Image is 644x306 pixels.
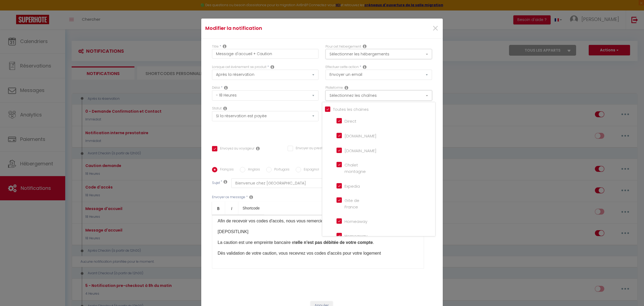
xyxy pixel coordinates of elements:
[432,20,439,37] span: ×
[270,65,274,69] i: Event Occur
[223,106,227,111] i: Booking status
[4,2,20,18] button: Ouvrir le widget de chat LiveChat
[212,195,245,200] label: Envoyer ce message
[249,195,253,199] i: Message
[212,65,266,70] label: Lorsque cet événement se produit
[342,197,365,210] label: Gite de France
[224,86,228,90] i: Action Time
[432,23,439,34] button: Close
[218,229,418,235] p: [DEPOSITLINK]​
[301,167,319,173] label: Espagnol
[342,162,366,175] label: Chalet montagne
[212,215,424,269] div: ​
[218,239,418,246] p: La caution est une empreinte bancaire et .
[272,167,290,173] label: Portugais
[256,146,260,151] i: Envoyer au voyageur
[363,44,367,48] i: This Rental
[212,85,220,90] label: Délai
[212,180,220,186] label: Sujet
[325,44,361,49] label: Pour cet hébergement
[325,90,432,101] button: Sélectionnez les chaînes
[212,202,225,215] a: Bold
[218,250,418,257] p: Dès validation de votre caution, vous recevrez vos codes d'accès pour votre logement
[205,24,358,32] h4: Modifier la notification
[245,167,260,173] label: Anglais
[212,44,219,49] label: Titre
[325,85,343,90] label: Plateforme
[225,202,238,215] a: Italic
[345,86,348,90] i: Action Channel
[325,49,432,59] button: Sélectionner les hébergements
[212,106,222,111] label: Statut
[224,180,227,184] i: Subject
[363,65,367,69] i: Action Type
[223,44,226,48] i: Title
[325,65,359,70] label: Effectuer cette action
[217,167,234,173] label: Français
[295,240,373,245] strong: elle n'est pas débitée de votre compte
[238,202,264,215] a: Shortcode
